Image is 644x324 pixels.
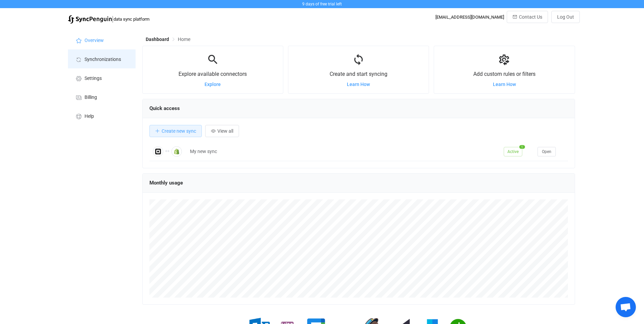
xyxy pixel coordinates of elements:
[557,14,574,20] span: Log Out
[68,30,136,49] a: Overview
[68,87,136,106] a: Billing
[68,68,136,87] a: Settings
[149,105,180,111] span: Quick access
[171,146,182,157] img: Shopify Inventory Quantities
[205,82,221,87] a: Explore
[616,297,636,317] div: Open chat
[302,2,342,6] span: 9 days of free trial left
[187,148,500,155] div: My new sync
[519,14,542,20] span: Contact Us
[551,11,580,23] button: Log Out
[493,82,516,87] a: Learn How
[504,147,522,156] span: Active
[153,146,163,157] img: Square Inventory Quantities
[85,38,104,43] span: Overview
[149,180,183,186] span: Monthly usage
[146,37,190,42] div: Breadcrumb
[162,128,196,134] span: Create new sync
[85,95,97,100] span: Billing
[68,15,112,24] img: syncpenguin.svg
[68,106,136,125] a: Help
[112,14,114,24] span: |
[217,128,233,134] span: View all
[149,125,202,137] button: Create new sync
[114,17,149,22] span: data sync platform
[538,149,556,154] a: Open
[473,71,535,77] span: Add custom rules or filters
[146,37,169,42] span: Dashboard
[347,82,370,87] a: Learn How
[538,147,556,156] button: Open
[68,14,149,24] a: |data sync platform
[85,57,121,62] span: Synchronizations
[178,37,190,42] span: Home
[205,125,239,137] button: View all
[542,149,551,154] span: Open
[330,71,387,77] span: Create and start syncing
[178,71,247,77] span: Explore available connectors
[85,114,94,119] span: Help
[85,76,102,81] span: Settings
[435,15,504,20] div: [EMAIL_ADDRESS][DOMAIN_NAME]
[519,145,525,149] span: 1
[507,11,548,23] button: Contact Us
[68,49,136,68] a: Synchronizations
